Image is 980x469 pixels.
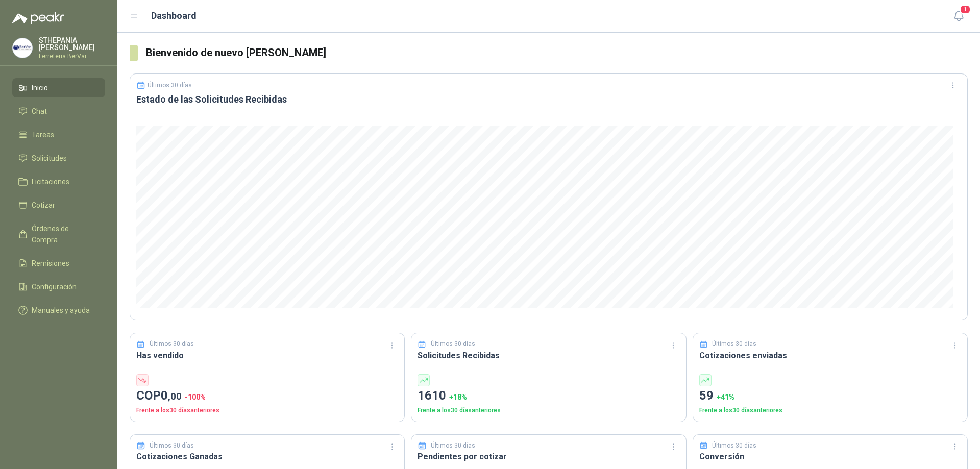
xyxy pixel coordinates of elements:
h3: Has vendido [136,349,398,362]
h3: Pendientes por cotizar [418,450,679,463]
p: Frente a los 30 días anteriores [699,406,961,415]
h3: Cotizaciones Ganadas [136,450,398,463]
p: Últimos 30 días [150,339,194,349]
p: Frente a los 30 días anteriores [136,406,398,415]
p: Últimos 30 días [150,441,194,451]
p: Ferreteria BerVar [39,53,105,59]
h3: Solicitudes Recibidas [418,349,679,362]
p: Últimos 30 días [148,82,192,89]
span: Manuales y ayuda [32,305,90,316]
span: Remisiones [32,258,69,269]
span: Cotizar [32,200,55,211]
a: Remisiones [12,254,105,273]
span: Licitaciones [32,176,69,187]
a: Órdenes de Compra [12,219,105,250]
a: Configuración [12,277,105,297]
h3: Conversión [699,450,961,463]
p: Últimos 30 días [712,339,756,349]
span: 1 [960,5,971,14]
span: -100 % [185,393,206,401]
a: Licitaciones [12,172,105,191]
img: Company Logo [13,38,32,58]
a: Solicitudes [12,149,105,168]
span: + 18 % [449,393,467,401]
a: Manuales y ayuda [12,301,105,320]
span: + 41 % [717,393,734,401]
h1: Dashboard [151,9,197,23]
span: Tareas [32,129,54,140]
span: Inicio [32,82,48,93]
h3: Estado de las Solicitudes Recibidas [136,93,961,106]
button: 1 [949,7,968,26]
p: Últimos 30 días [431,441,475,451]
p: 1610 [418,386,679,406]
a: Cotizar [12,195,105,215]
a: Inicio [12,78,105,97]
a: Chat [12,102,105,121]
p: STHEPANIA [PERSON_NAME] [39,37,105,51]
span: Órdenes de Compra [32,223,95,245]
span: Configuración [32,281,77,292]
a: Tareas [12,125,105,144]
p: Últimos 30 días [431,339,475,349]
span: Chat [32,106,47,117]
span: 0 [161,388,182,403]
p: 59 [699,386,961,406]
h3: Bienvenido de nuevo [PERSON_NAME] [146,45,968,61]
span: Solicitudes [32,153,67,164]
p: COP [136,386,398,406]
span: ,00 [168,390,182,402]
img: Logo peakr [12,12,64,24]
h3: Cotizaciones enviadas [699,349,961,362]
p: Frente a los 30 días anteriores [418,406,679,415]
p: Últimos 30 días [712,441,756,451]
